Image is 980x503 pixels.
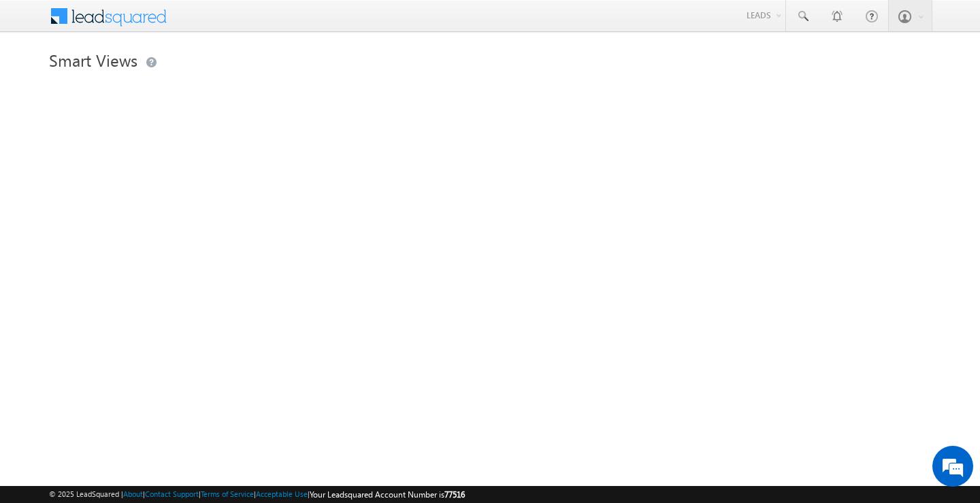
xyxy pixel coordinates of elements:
span: Smart Views [49,49,137,71]
a: Acceptable Use [256,489,308,498]
span: © 2025 LeadSquared | | | | | [49,488,465,501]
a: Terms of Service [201,489,254,498]
a: About [123,489,143,498]
a: Contact Support [145,489,199,498]
span: Your Leadsquared Account Number is [310,489,465,500]
span: 77516 [444,489,465,500]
